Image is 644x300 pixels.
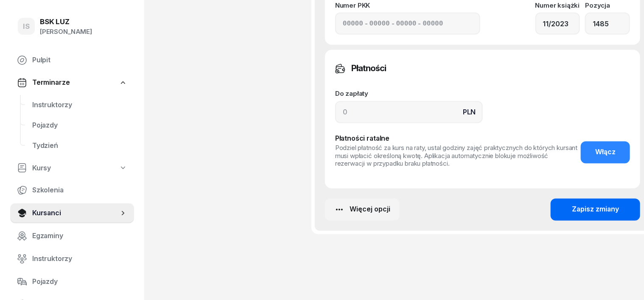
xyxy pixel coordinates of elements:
[32,100,127,111] span: Instruktorzy
[581,142,630,164] button: Włącz
[32,231,127,242] span: Egzaminy
[335,101,483,123] input: 0
[10,249,134,269] a: Instruktorzy
[325,199,400,221] button: Więcej opcji
[351,62,386,75] h3: Płatności
[595,147,616,158] span: Włącz
[32,120,127,131] span: Pojazdy
[334,204,390,215] div: Więcej opcji
[10,203,134,223] a: Kursanci
[32,185,127,196] span: Szkolenia
[32,140,127,151] span: Tydzień
[10,226,134,246] a: Egzaminy
[32,77,70,88] span: Terminarze
[10,272,134,292] a: Pojazdy
[32,208,119,219] span: Kursanci
[10,180,134,200] a: Szkolenia
[32,253,127,264] span: Instruktorzy
[10,50,134,70] a: Pulpit
[10,73,134,92] a: Terminarze
[23,23,30,30] span: IS
[10,158,134,178] a: Kursy
[551,199,640,221] button: Zapisz zmiany
[32,163,51,174] span: Kursy
[32,276,127,287] span: Pojazdy
[335,144,580,168] div: Podziel płatność za kurs na raty, ustal godziny zajęć praktycznych do których kursant musi wpłaci...
[40,18,92,25] div: BSK LUZ
[32,55,127,66] span: Pulpit
[25,136,134,156] a: Tydzień
[335,133,580,144] div: Płatności ratalne
[572,204,619,215] div: Zapisz zmiany
[40,26,92,37] div: [PERSON_NAME]
[25,115,134,136] a: Pojazdy
[25,95,134,115] a: Instruktorzy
